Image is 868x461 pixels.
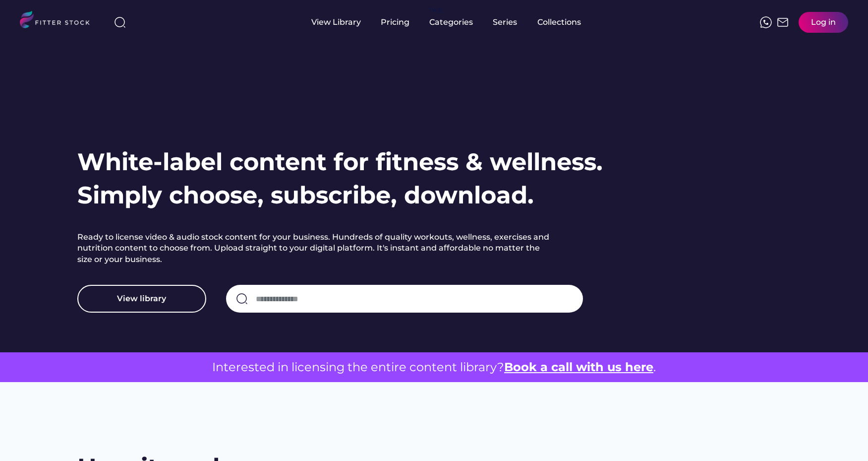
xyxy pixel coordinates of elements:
[493,17,518,28] div: Series
[20,11,98,31] img: LOGO.svg
[311,17,361,28] div: View Library
[504,360,653,374] a: Book a call with us here
[77,145,603,212] h1: White-label content for fitness & wellness. Simply choose, subscribe, download.
[429,5,442,15] div: fvck
[381,17,409,28] div: Pricing
[777,16,789,28] img: Frame%2051.svg
[811,17,836,28] div: Log in
[236,293,248,305] img: search-normal.svg
[77,232,553,265] h2: Ready to license video & audio stock content for your business. Hundreds of quality workouts, wel...
[537,17,581,28] div: Collections
[760,16,772,28] img: meteor-icons_whatsapp%20%281%29.svg
[114,16,126,28] img: search-normal%203.svg
[77,285,206,313] button: View library
[429,17,473,28] div: Categories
